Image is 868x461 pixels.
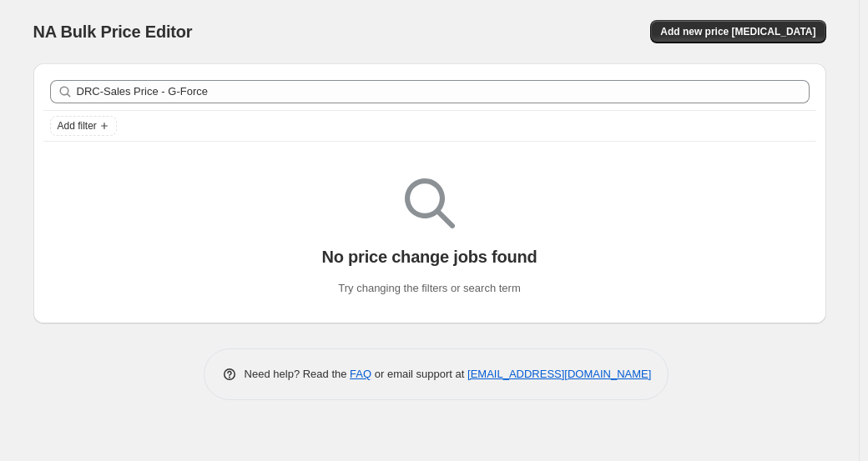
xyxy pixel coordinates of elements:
[467,368,651,380] a: [EMAIL_ADDRESS][DOMAIN_NAME]
[338,280,520,297] p: Try changing the filters or search term
[50,116,117,136] button: Add filter
[245,368,351,380] span: Need help? Read the
[350,368,371,380] a: FAQ
[405,178,455,228] img: Empty search results
[33,23,193,41] span: NA Bulk Price Editor
[321,247,537,267] p: No price change jobs found
[650,20,825,43] button: Add new price [MEDICAL_DATA]
[371,368,467,380] span: or email support at
[660,25,815,38] span: Add new price [MEDICAL_DATA]
[58,119,97,133] span: Add filter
